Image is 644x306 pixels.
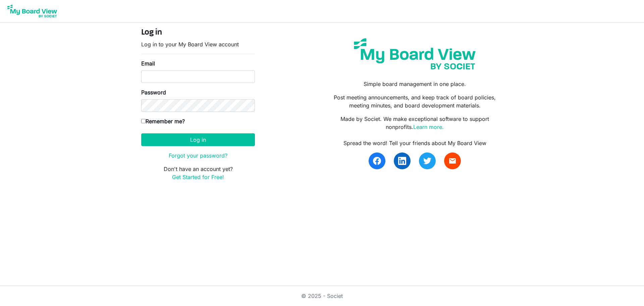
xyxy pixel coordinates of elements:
a: email [444,152,461,169]
img: my-board-view-societ.svg [349,33,481,75]
span: email [448,157,457,165]
p: Simple board management in one place. [327,80,503,88]
p: Post meeting announcements, and keep track of board policies, meeting minutes, and board developm... [327,93,503,110]
p: Log in to your My Board View account [141,40,255,48]
h4: Log in [141,28,255,38]
div: Spread the word! Tell your friends about My Board View [327,139,503,147]
input: Remember me? [141,119,146,123]
label: Email [141,59,155,68]
img: facebook.svg [373,157,381,165]
img: My Board View Logo [5,3,59,19]
img: linkedin.svg [398,157,406,165]
button: Log in [141,133,255,146]
a: Get Started for Free! [172,174,224,180]
img: twitter.svg [423,157,431,165]
label: Password [141,88,166,96]
p: Don't have an account yet? [141,165,255,181]
a: © 2025 - Societ [301,293,343,299]
a: Learn more. [413,124,444,130]
label: Remember me? [141,117,185,125]
a: Forgot your password? [169,152,227,159]
p: Made by Societ. We make exceptional software to support nonprofits. [327,115,503,131]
